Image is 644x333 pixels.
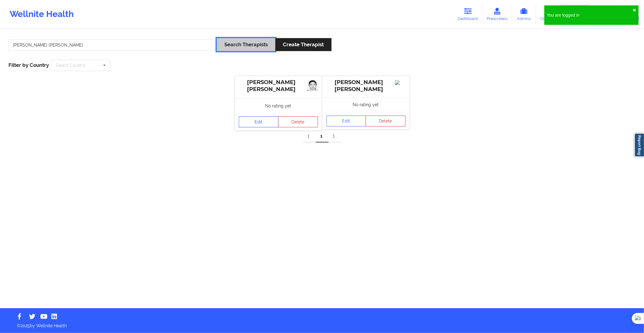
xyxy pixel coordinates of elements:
a: Prescribers [482,4,512,24]
a: 1 [316,130,328,142]
span: Filter by Country [8,62,49,68]
div: Select Country [56,63,85,67]
a: Previous item [303,130,316,142]
button: Delete [278,116,318,127]
div: [PERSON_NAME] [PERSON_NAME] [239,79,318,93]
button: close [633,8,636,13]
a: Coaches [536,4,561,24]
a: Next item [328,130,341,142]
a: Report Bug [634,133,644,157]
button: Search Therapists [217,38,275,51]
button: Delete [366,116,405,126]
div: No rating yet [322,97,410,112]
div: No rating yet [235,98,322,113]
a: Edit [239,116,279,127]
input: Search Keywords [8,39,215,51]
p: © 2025 by Wellnite Health [13,318,631,329]
a: Edit [326,116,366,126]
a: Dashboard [453,4,482,24]
div: Pagination Navigation [303,130,341,142]
div: [PERSON_NAME] [PERSON_NAME] [326,79,405,93]
div: You are logged in [547,12,633,18]
a: Admins [512,4,536,24]
button: Create Therapist [275,38,331,51]
img: a1ba3813-4290-4e74-b969-d6903f3b7c35_82049486-8581-4312-b557-5ca4a0ee760efoto.jpg [307,80,318,91]
img: Image%2Fplaceholer-image.png [395,80,405,85]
